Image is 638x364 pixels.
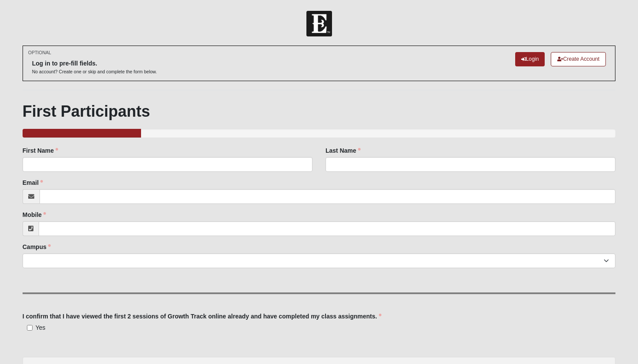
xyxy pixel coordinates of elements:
[23,312,381,321] label: I confirm that I have viewed the first 2 sessions of Growth Track online already and have complet...
[23,178,43,187] label: Email
[36,324,46,331] span: Yes
[23,146,58,155] label: First Name
[27,325,33,331] input: Yes
[23,102,616,121] h1: First Participants
[306,11,332,36] img: Church of Eleven22 Logo
[23,210,46,219] label: Mobile
[326,146,361,155] label: Last Name
[28,49,51,56] small: OPTIONAL
[515,52,545,66] a: Login
[23,243,51,251] label: Campus
[32,60,157,67] h6: Log in to pre-fill fields.
[32,69,157,75] p: No account? Create one or skip and complete the form below.
[551,52,606,66] a: Create Account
